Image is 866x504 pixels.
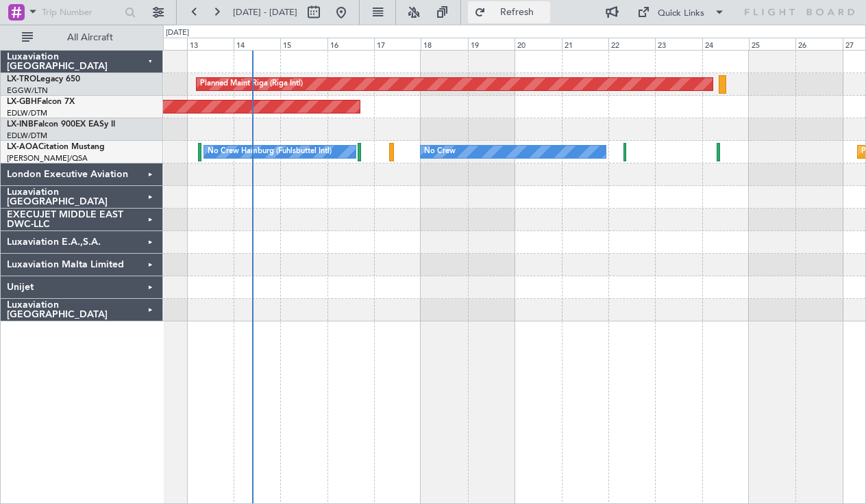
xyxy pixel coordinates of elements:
div: 14 [234,38,280,50]
span: LX-AOA [7,143,38,151]
span: LX-INB [7,120,34,129]
span: LX-GBH [7,98,37,106]
div: No Crew Hamburg (Fuhlsbuttel Intl) [208,142,332,162]
a: LX-GBHFalcon 7X [7,98,75,106]
a: [PERSON_NAME]/QSA [7,153,88,163]
div: 12 [140,38,186,50]
a: LX-AOACitation Mustang [7,143,105,151]
div: 23 [655,38,702,50]
div: 24 [702,38,749,50]
div: 17 [374,38,421,50]
button: Refresh [468,1,550,23]
button: Quick Links [630,1,732,23]
div: 20 [515,38,561,50]
a: EGGW/LTN [7,85,48,96]
div: 25 [749,38,795,50]
div: 21 [562,38,608,50]
div: [DATE] [166,27,189,39]
span: [DATE] - [DATE] [233,6,297,18]
div: 22 [608,38,655,50]
div: 26 [795,38,842,50]
button: All Aircraft [15,27,149,49]
div: 15 [280,38,327,50]
a: EDLW/DTM [7,131,47,141]
div: 19 [468,38,515,50]
a: LX-TROLegacy 650 [7,75,80,83]
span: All Aircraft [36,33,145,42]
input: Trip Number [42,2,121,23]
div: 18 [421,38,467,50]
span: Refresh [488,8,546,17]
a: LX-INBFalcon 900EX EASy II [7,120,115,129]
div: Planned Maint Riga (Riga Intl) [200,74,303,94]
span: LX-TRO [7,75,36,83]
div: 16 [327,38,374,50]
div: Quick Links [658,7,704,21]
div: No Crew [424,142,456,162]
div: 13 [187,38,234,50]
a: EDLW/DTM [7,108,47,118]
